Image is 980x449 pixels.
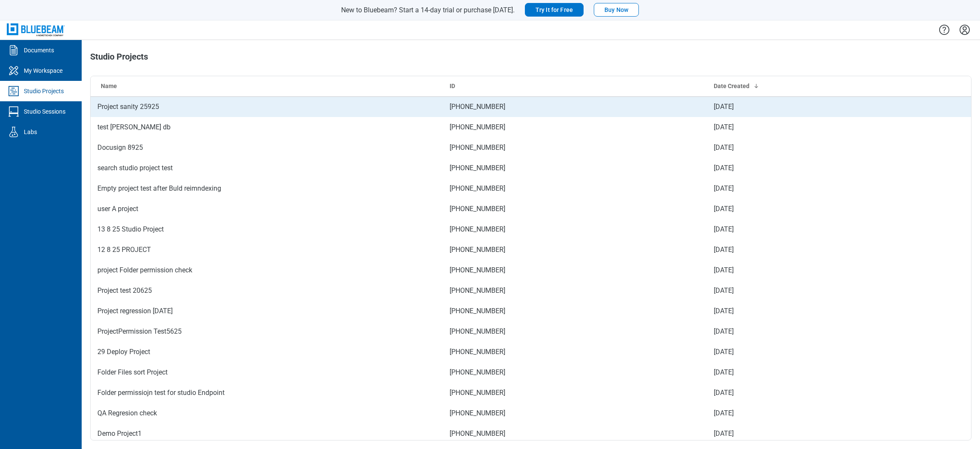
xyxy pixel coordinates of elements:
h1: Studio Projects [90,52,148,66]
td: [DATE] [707,280,883,301]
td: [DATE] [707,158,883,178]
td: [DATE] [707,240,883,260]
td: Project test 20625 [91,280,443,301]
td: [DATE] [707,260,883,280]
td: [DATE] [707,362,883,383]
td: Docusign 8925 [91,137,443,158]
button: Try It for Free [525,3,584,17]
td: Project sanity 25925 [91,97,443,117]
td: [DATE] [707,219,883,240]
button: Settings [958,23,971,37]
img: Bluebeam, Inc. [7,23,65,36]
td: Empty project test after Buld reimndexing [91,178,443,199]
td: QA Regresion check [91,403,443,423]
div: Studio Projects [24,87,64,95]
svg: Labs [7,125,20,139]
td: project Folder permission check [91,260,443,280]
td: [PHONE_NUMBER] [443,117,707,137]
td: [PHONE_NUMBER] [443,280,707,301]
td: [DATE] [707,423,883,444]
td: 12 8 25 PROJECT [91,240,443,260]
td: 13 8 25 Studio Project [91,219,443,240]
td: [DATE] [707,178,883,199]
td: search studio project test [91,158,443,178]
td: Demo Project1 [91,423,443,444]
td: Project regression [DATE] [91,301,443,321]
td: ProjectPermission Test5625 [91,321,443,342]
td: Folder permissiojn test for studio Endpoint [91,383,443,403]
svg: Documents [7,43,20,57]
svg: Studio Sessions [7,105,20,118]
svg: My Workspace [7,64,20,77]
td: [PHONE_NUMBER] [443,240,707,260]
span: New to Bluebeam? Start a 14-day trial or purchase [DATE]. [341,6,515,14]
div: Name [101,82,436,90]
td: [DATE] [707,342,883,362]
td: [PHONE_NUMBER] [443,403,707,423]
td: [PHONE_NUMBER] [443,158,707,178]
td: [PHONE_NUMBER] [443,137,707,158]
td: [PHONE_NUMBER] [443,321,707,342]
td: [PHONE_NUMBER] [443,178,707,199]
td: [DATE] [707,403,883,423]
div: Date Created [714,82,876,90]
td: [PHONE_NUMBER] [443,260,707,280]
div: My Workspace [24,66,63,75]
div: Documents [24,46,54,54]
td: [PHONE_NUMBER] [443,362,707,383]
td: test [PERSON_NAME] db [91,117,443,137]
td: [PHONE_NUMBER] [443,423,707,444]
td: [DATE] [707,97,883,117]
td: [DATE] [707,117,883,137]
td: [PHONE_NUMBER] [443,219,707,240]
td: [PHONE_NUMBER] [443,199,707,219]
button: Buy Now [594,3,639,17]
div: Studio Sessions [24,107,66,116]
td: [DATE] [707,137,883,158]
td: 29 Deploy Project [91,342,443,362]
div: Labs [24,128,37,136]
td: [PHONE_NUMBER] [443,97,707,117]
td: [PHONE_NUMBER] [443,383,707,403]
td: [PHONE_NUMBER] [443,342,707,362]
td: Folder Files sort Project [91,362,443,383]
svg: Studio Projects [7,84,20,98]
td: [DATE] [707,301,883,321]
td: [PHONE_NUMBER] [443,301,707,321]
td: [DATE] [707,383,883,403]
td: user A project [91,199,443,219]
td: [DATE] [707,199,883,219]
div: ID [450,82,700,90]
td: [DATE] [707,321,883,342]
